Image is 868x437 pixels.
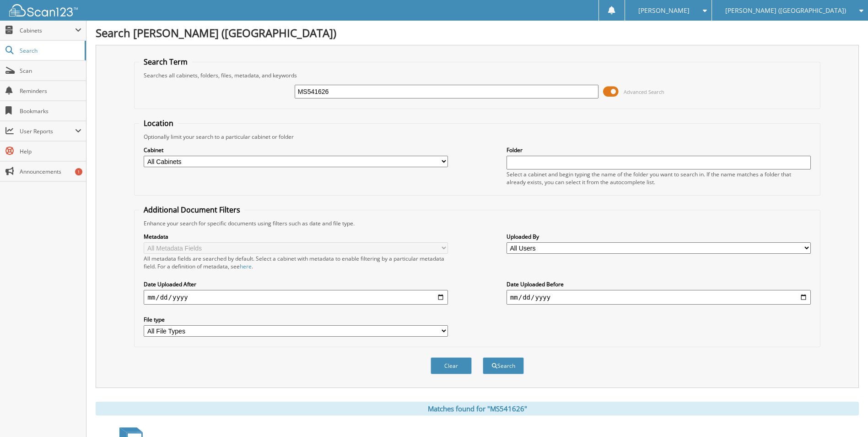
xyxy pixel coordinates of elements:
button: Search [483,357,524,374]
label: Uploaded By [507,233,811,240]
a: here [240,262,252,270]
label: Cabinet [144,146,448,154]
span: User Reports [20,127,75,135]
label: Date Uploaded Before [507,280,811,288]
legend: Additional Document Filters [139,205,245,215]
span: Search [20,47,80,55]
input: start [144,290,448,305]
div: Select a cabinet and begin typing the name of the folder you want to search in. If the name match... [507,170,811,186]
input: end [507,290,811,305]
span: Bookmarks [20,107,81,115]
button: Clear [431,357,472,374]
div: Optionally limit your search to a particular cabinet or folder [139,133,815,141]
span: Scan [20,67,81,75]
label: Metadata [144,233,448,240]
h1: Search [PERSON_NAME] ([GEOGRAPHIC_DATA]) [96,25,859,40]
label: File type [144,316,448,323]
div: Enhance your search for specific documents using filters such as date and file type. [139,219,815,227]
span: [PERSON_NAME] ([GEOGRAPHIC_DATA]) [725,8,846,13]
span: Help [20,147,81,155]
span: Advanced Search [624,88,664,95]
span: Reminders [20,87,81,95]
img: scan123-logo-white.svg [9,4,78,16]
label: Folder [507,146,811,154]
div: Searches all cabinets, folders, files, metadata, and keywords [139,71,815,79]
legend: Location [139,118,178,128]
label: Date Uploaded After [144,280,448,288]
span: Cabinets [20,27,75,34]
div: All metadata fields are searched by default. Select a cabinet with metadata to enable filtering b... [144,255,448,270]
legend: Search Term [139,57,192,67]
span: [PERSON_NAME] [638,8,690,13]
div: Matches found for "MS541626" [96,402,859,415]
div: 1 [75,168,82,175]
span: Announcements [20,168,81,175]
